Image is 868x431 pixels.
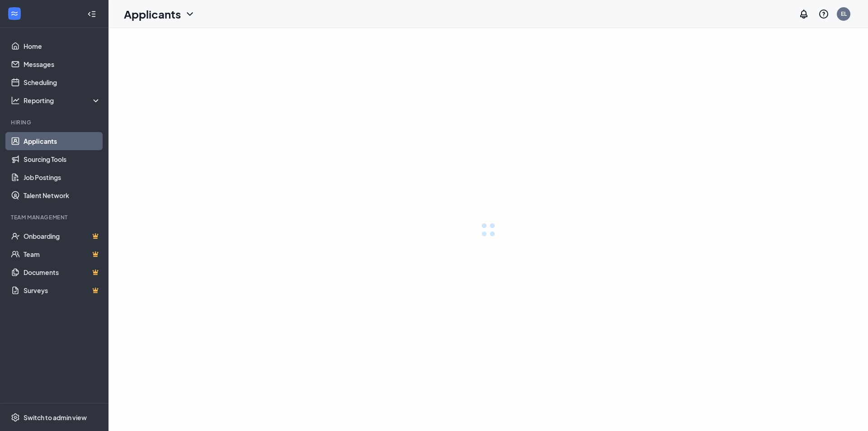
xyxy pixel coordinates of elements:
svg: QuestionInfo [818,9,829,19]
a: DocumentsCrown [24,263,101,281]
a: OnboardingCrown [24,227,101,245]
div: Reporting [24,96,101,105]
a: Sourcing Tools [24,150,101,168]
svg: Notifications [798,9,809,19]
svg: Collapse [87,9,96,19]
a: Scheduling [24,73,101,91]
svg: ChevronDown [184,9,195,19]
div: EL [841,10,847,18]
a: SurveysCrown [24,281,101,299]
svg: WorkstreamLogo [10,9,19,18]
a: TeamCrown [24,245,101,263]
a: Messages [24,55,101,73]
a: Talent Network [24,186,101,204]
div: Hiring [11,118,99,126]
div: Switch to admin view [24,413,87,422]
svg: Analysis [11,96,20,105]
a: Job Postings [24,168,101,186]
a: Applicants [24,132,101,150]
a: Home [24,37,101,55]
h1: Applicants [124,6,181,22]
div: Team Management [11,213,99,221]
svg: Settings [11,413,20,422]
